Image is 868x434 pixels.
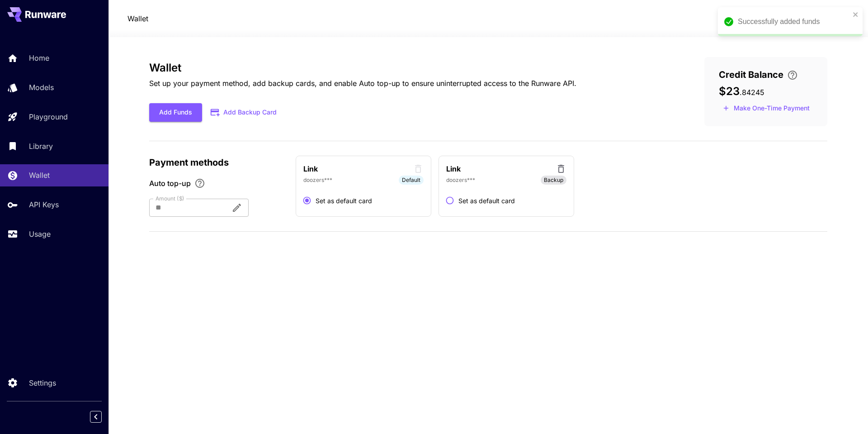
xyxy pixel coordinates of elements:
[740,88,764,97] span: . 84245
[149,62,576,74] h3: Wallet
[29,82,54,93] p: Models
[149,78,576,89] p: Set up your payment method, add backup cards, and enable Auto top-up to ensure uninterrupted acce...
[29,199,59,210] p: API Keys
[156,195,184,202] label: Amount ($)
[149,178,191,189] span: Auto top-up
[149,156,285,169] p: Payment methods
[149,103,202,122] button: Add Funds
[458,196,515,205] span: Set as default card
[90,411,102,423] button: Collapse sidebar
[191,178,209,189] button: Enable Auto top-up to ensure uninterrupted service. We'll automatically bill the chosen amount wh...
[719,68,783,81] span: Credit Balance
[316,196,372,205] span: Set as default card
[29,141,53,152] p: Library
[127,13,148,24] a: Wallet
[97,409,108,425] div: Collapse sidebar
[853,11,859,18] button: close
[29,229,51,239] p: Usage
[719,101,814,115] button: Make a one-time, non-recurring payment
[783,70,802,81] button: Enter your card details and choose an Auto top-up amount to avoid service interruptions. We'll au...
[399,176,424,184] span: Default
[29,170,50,181] p: Wallet
[544,176,563,184] span: Backup
[719,85,740,98] span: $23
[127,13,148,24] nav: breadcrumb
[202,104,286,121] button: Add Backup Card
[29,111,68,122] p: Playground
[29,52,49,63] p: Home
[303,163,318,174] p: Link
[738,16,850,27] div: Successfully added funds
[446,163,461,174] p: Link
[29,377,56,388] p: Settings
